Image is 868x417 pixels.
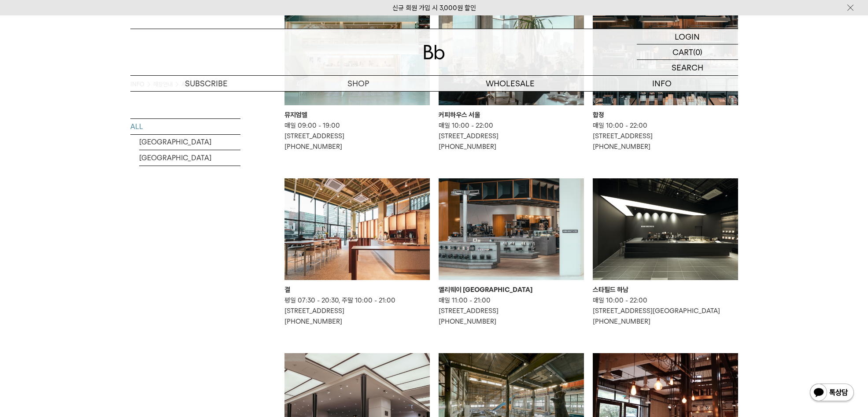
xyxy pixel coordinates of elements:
p: INFO [586,76,738,91]
p: WHOLESALE [434,76,586,91]
img: 결 [284,178,430,280]
p: 매일 10:00 - 22:00 [STREET_ADDRESS] [PHONE_NUMBER] [593,120,738,152]
div: 앨리웨이 [GEOGRAPHIC_DATA] [439,284,584,295]
div: 뮤지엄엘 [284,110,430,120]
div: 합정 [593,110,738,120]
a: 신규 회원 가입 시 3,000원 할인 [392,4,476,12]
a: LOGIN [637,29,738,44]
a: CART (0) [637,44,738,60]
a: 결 결 평일 07:30 - 20:30, 주말 10:00 - 21:00[STREET_ADDRESS][PHONE_NUMBER] [284,178,430,327]
a: SHOP [282,76,434,91]
img: 로고 [424,45,445,59]
div: 스타필드 하남 [593,284,738,295]
img: 스타필드 하남 [593,178,738,280]
p: 매일 11:00 - 21:00 [STREET_ADDRESS] [PHONE_NUMBER] [439,295,584,327]
p: LOGIN [675,29,700,44]
p: (0) [693,44,702,59]
a: [GEOGRAPHIC_DATA] [139,150,240,166]
p: 평일 07:30 - 20:30, 주말 10:00 - 21:00 [STREET_ADDRESS] [PHONE_NUMBER] [284,295,430,327]
a: 앨리웨이 인천 앨리웨이 [GEOGRAPHIC_DATA] 매일 11:00 - 21:00[STREET_ADDRESS][PHONE_NUMBER] [439,178,584,327]
a: [GEOGRAPHIC_DATA] [139,134,240,150]
a: SUBSCRIBE [130,76,282,91]
p: SEARCH [672,60,703,75]
img: 앨리웨이 인천 [439,178,584,280]
div: 결 [284,284,430,295]
div: 커피하우스 서울 [439,110,584,120]
p: 매일 10:00 - 22:00 [STREET_ADDRESS][GEOGRAPHIC_DATA] [PHONE_NUMBER] [593,295,738,327]
a: ALL [130,119,240,134]
p: 매일 10:00 - 22:00 [STREET_ADDRESS] [PHONE_NUMBER] [439,120,584,152]
img: 카카오톡 채널 1:1 채팅 버튼 [809,383,855,404]
a: 스타필드 하남 스타필드 하남 매일 10:00 - 22:00[STREET_ADDRESS][GEOGRAPHIC_DATA][PHONE_NUMBER] [593,178,738,327]
p: 매일 09:00 - 19:00 [STREET_ADDRESS] [PHONE_NUMBER] [284,120,430,152]
p: CART [672,44,693,59]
